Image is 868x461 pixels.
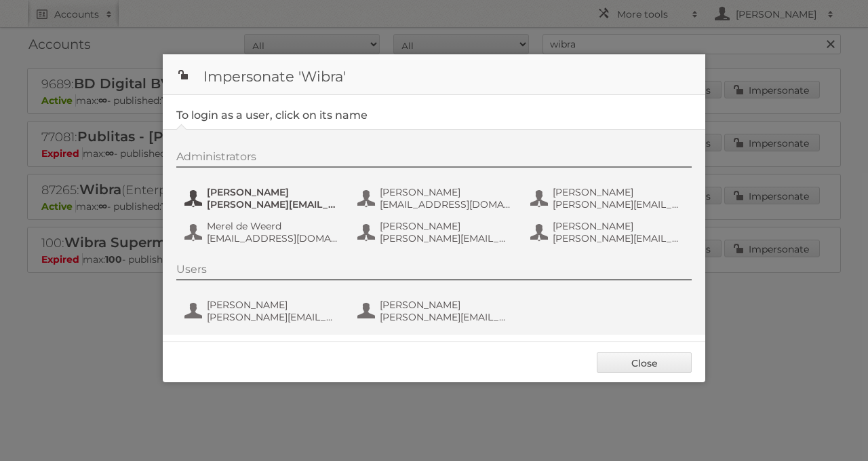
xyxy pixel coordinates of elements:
[529,185,688,212] button: [PERSON_NAME] [PERSON_NAME][EMAIL_ADDRESS][DOMAIN_NAME]
[380,220,511,232] span: [PERSON_NAME]
[176,109,368,122] legend: To login as a user, click on its name
[553,198,684,210] span: [PERSON_NAME][EMAIL_ADDRESS][DOMAIN_NAME]
[380,299,511,311] span: [PERSON_NAME]
[356,297,515,325] button: [PERSON_NAME] [PERSON_NAME][EMAIL_ADDRESS][DOMAIN_NAME]
[183,185,342,212] button: [PERSON_NAME] [PERSON_NAME][EMAIL_ADDRESS][DOMAIN_NAME]
[176,150,692,168] div: Administrators
[207,311,338,323] span: [PERSON_NAME][EMAIL_ADDRESS][DOMAIN_NAME]
[207,186,338,198] span: [PERSON_NAME]
[207,232,338,244] span: [EMAIL_ADDRESS][DOMAIN_NAME]
[207,198,338,210] span: [PERSON_NAME][EMAIL_ADDRESS][DOMAIN_NAME]
[529,219,688,246] button: [PERSON_NAME] [PERSON_NAME][EMAIL_ADDRESS][DOMAIN_NAME]
[207,299,338,311] span: [PERSON_NAME]
[356,185,515,212] button: [PERSON_NAME] [EMAIL_ADDRESS][DOMAIN_NAME]
[553,232,684,244] span: [PERSON_NAME][EMAIL_ADDRESS][DOMAIN_NAME]
[183,219,342,246] button: Merel de Weerd [EMAIL_ADDRESS][DOMAIN_NAME]
[183,297,342,325] button: [PERSON_NAME] [PERSON_NAME][EMAIL_ADDRESS][DOMAIN_NAME]
[553,220,684,232] span: [PERSON_NAME]
[176,263,692,280] div: Users
[380,198,511,210] span: [EMAIL_ADDRESS][DOMAIN_NAME]
[380,186,511,198] span: [PERSON_NAME]
[380,311,511,323] span: [PERSON_NAME][EMAIL_ADDRESS][DOMAIN_NAME]
[553,186,684,198] span: [PERSON_NAME]
[380,232,511,244] span: [PERSON_NAME][EMAIL_ADDRESS][DOMAIN_NAME]
[597,352,692,373] a: Close
[207,220,338,232] span: Merel de Weerd
[356,219,515,246] button: [PERSON_NAME] [PERSON_NAME][EMAIL_ADDRESS][DOMAIN_NAME]
[163,54,705,95] h1: Impersonate 'Wibra'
